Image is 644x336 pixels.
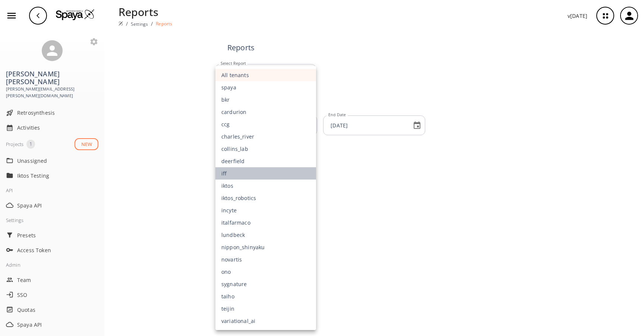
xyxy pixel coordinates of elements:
li: teijin [215,302,316,315]
li: ccg [215,118,316,130]
li: incyte [215,204,316,216]
li: deerfield [215,155,316,167]
li: collins_lab [215,143,316,155]
li: italfarmaco [215,216,316,229]
li: iktos_robotics [215,192,316,204]
li: taiho [215,290,316,302]
li: charles_river [215,130,316,143]
li: lundbeck [215,229,316,241]
li: sygnature [215,278,316,290]
li: nippon_shinyaku [215,241,316,253]
li: spaya [215,81,316,93]
li: novartis [215,253,316,266]
li: iff [215,167,316,180]
li: iktos [215,180,316,192]
li: All tenants [215,69,316,81]
li: bkr [215,93,316,106]
li: cardurion [215,106,316,118]
li: variational_ai [215,315,316,327]
li: ono [215,266,316,278]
